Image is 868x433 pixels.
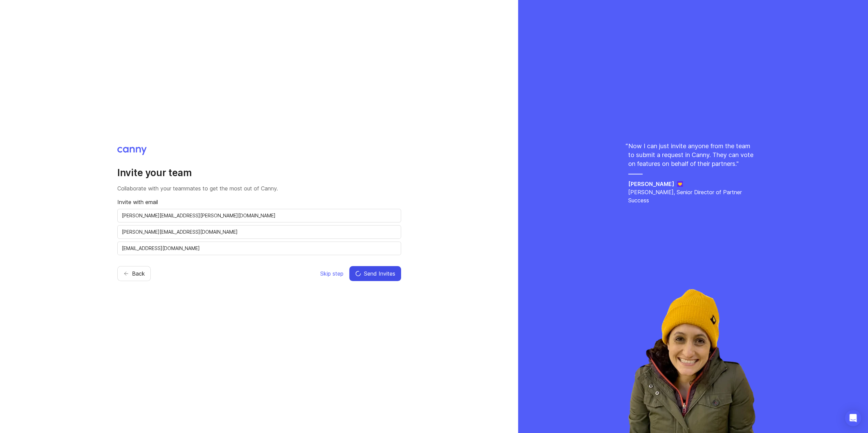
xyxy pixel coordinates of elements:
[320,269,343,278] span: Skip step
[623,283,763,433] img: rachel-ec36006e32d921eccbc7237da87631ad.webp
[117,184,401,192] p: Collaborate with your teammates to get the most out of Canny.
[122,245,397,252] input: Email address
[628,142,758,168] p: Now I can just invite anyone from the team to submit a request in Canny. They can vote on feature...
[117,147,147,155] img: Canny logo
[628,188,758,204] p: [PERSON_NAME], Senior Director of Partner Success
[628,180,674,188] h5: [PERSON_NAME]
[349,266,401,281] button: Send Invites
[845,410,861,426] div: Open Intercom Messenger
[364,269,395,278] span: Send Invites
[122,212,397,219] input: Email address
[117,266,151,281] button: Back
[117,198,401,206] p: Invite with email
[132,269,145,278] span: Back
[677,181,683,187] img: Jane logo
[117,167,401,179] h2: Invite your team
[320,266,344,281] button: Skip step
[122,228,397,236] input: Email address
